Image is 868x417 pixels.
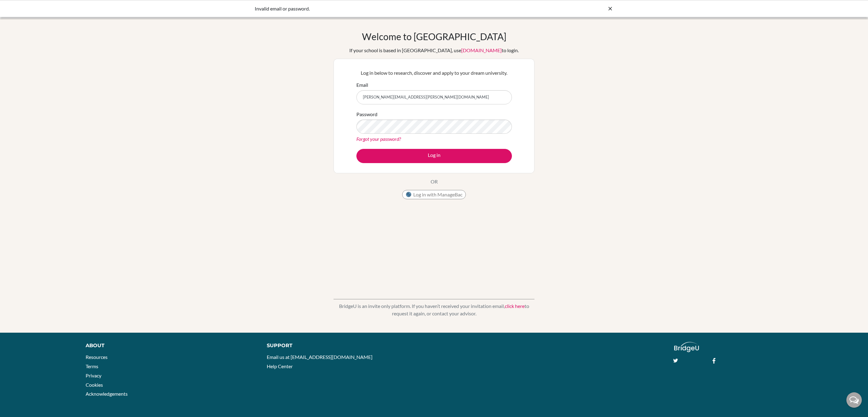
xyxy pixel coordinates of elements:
div: Invalid email or password. [255,5,521,12]
button: Log in with ManageBac [402,190,466,199]
img: logo_white@2x-f4f0deed5e89b7ecb1c2cc34c3e3d731f90f0f143d5ea2071677605dd97b5244.png [674,342,699,352]
label: Password [356,111,377,118]
a: Forgot your password? [356,136,401,142]
p: Log in below to research, discover and apply to your dream university. [356,69,512,77]
a: Resources [86,354,108,360]
a: Acknowledgements [86,391,128,397]
div: If your school is based in [GEOGRAPHIC_DATA], use to login. [349,47,519,54]
label: Email [356,81,368,89]
p: BridgeU is an invite only platform. If you haven’t received your invitation email, to request it ... [334,302,534,317]
a: Email us at [EMAIL_ADDRESS][DOMAIN_NAME] [267,354,372,360]
button: Log in [356,149,512,163]
a: [DOMAIN_NAME] [461,47,502,53]
a: Terms [86,363,98,369]
h1: Welcome to [GEOGRAPHIC_DATA] [362,31,506,42]
a: Cookies [86,382,103,388]
p: OR [431,178,438,185]
a: click here [505,303,525,309]
span: Help [14,4,27,10]
a: Help Center [267,363,293,369]
div: About [86,342,253,349]
div: Support [267,342,425,349]
a: Privacy [86,373,101,378]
